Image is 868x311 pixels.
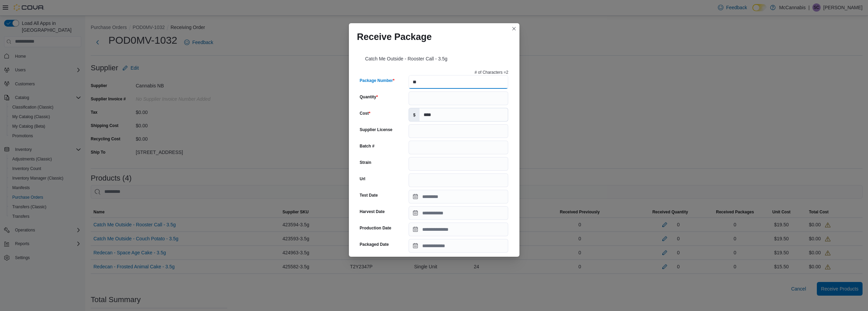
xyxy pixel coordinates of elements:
[360,111,370,116] label: Cost
[360,143,374,149] label: Batch #
[360,225,392,231] label: Production Date
[360,242,389,247] label: Packaged Date
[360,176,366,182] label: Url
[360,209,385,214] label: Harvest Date
[510,25,518,33] button: Closes this modal window
[360,127,393,132] label: Supplier License
[360,78,395,83] label: Package Number
[409,239,508,253] input: Press the down key to open a popover containing a calendar.
[357,31,432,42] h1: Receive Package
[409,223,508,236] input: Press the down key to open a popover containing a calendar.
[409,108,420,121] label: $
[360,160,371,165] label: Strain
[409,190,508,203] input: Press the down key to open a popover containing a calendar.
[475,70,509,75] p: # of Characters = 2
[360,94,378,100] label: Quantity
[409,206,508,220] input: Press the down key to open a popover containing a calendar.
[360,193,378,198] label: Test Date
[357,48,511,67] div: Catch Me Outside - Rooster Call - 3.5g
